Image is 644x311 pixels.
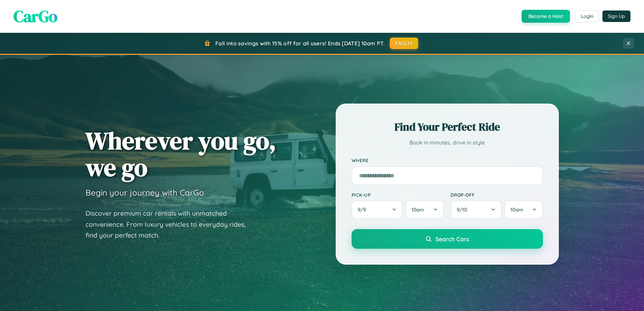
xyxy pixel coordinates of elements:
[504,200,543,219] button: 10am
[86,187,204,198] h3: Begin your journey with CarGo
[352,158,543,163] label: Where
[14,5,57,27] span: CarGo
[215,40,385,47] span: Fall into savings with 15% off for all users! Ends [DATE] 10am PT.
[352,138,543,148] p: Book in minutes, drive in style
[86,208,255,241] p: Discover premium car rentals with unmatched convenience. From luxury vehicles to everyday rides, ...
[451,200,502,219] button: 9/10
[411,206,424,213] span: 10am
[602,10,630,22] button: Sign Up
[352,192,444,198] label: Pick-up
[352,119,543,134] h2: Find Your Perfect Ride
[575,10,599,22] button: Login
[510,206,523,213] span: 10am
[457,206,471,213] span: 9 / 10
[522,10,570,23] button: Become a Host
[352,200,403,219] button: 9/9
[358,206,369,213] span: 9 / 9
[352,229,543,249] button: Search Cars
[390,38,418,49] button: FALL15
[86,127,276,181] h1: Wherever you go, we go
[435,235,469,243] span: Search Cars
[451,192,543,198] label: Drop-off
[405,200,444,219] button: 10am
